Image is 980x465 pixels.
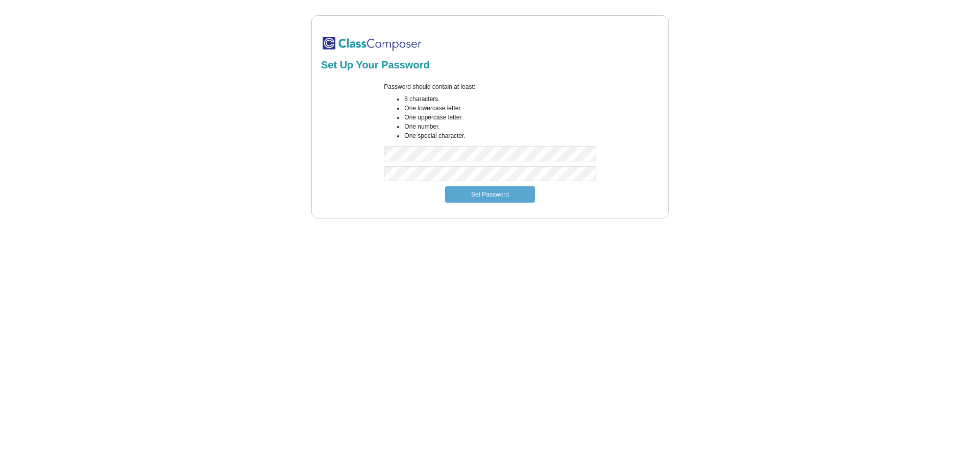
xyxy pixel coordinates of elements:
[404,122,596,131] li: One number.
[404,104,596,113] li: One lowercase letter.
[404,131,596,140] li: One special character.
[445,186,535,203] button: Set Password
[321,59,659,71] h2: Set Up Your Password
[404,113,596,122] li: One uppercase letter.
[404,94,596,104] li: 8 characters.
[384,82,475,91] label: Password should contain at least:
